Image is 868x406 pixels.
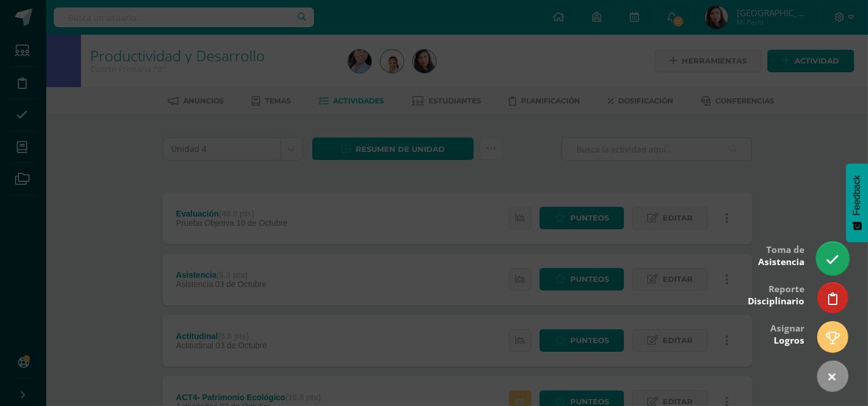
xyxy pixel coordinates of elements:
div: Reporte [748,275,804,313]
span: Asistencia [758,256,804,268]
div: Toma de [758,236,804,274]
div: Asignar [770,315,804,352]
button: Feedback - Mostrar encuesta [846,163,868,242]
span: Logros [774,334,804,347]
span: Feedback [852,175,862,215]
span: Disciplinario [748,295,804,307]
